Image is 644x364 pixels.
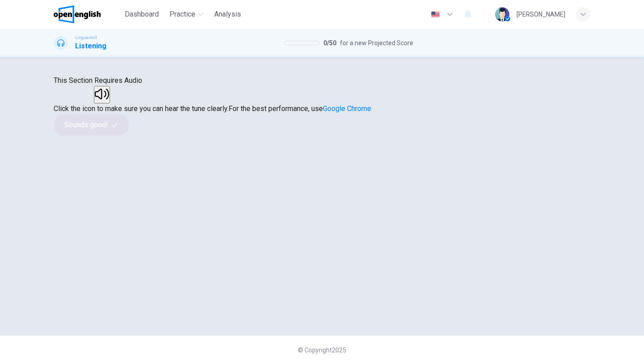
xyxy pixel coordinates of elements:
span: This Section Requires Audio [54,76,142,85]
span: Practice [169,9,195,20]
img: Profile picture [495,7,509,21]
button: Practice [166,6,207,22]
div: [PERSON_NAME] [517,9,565,20]
a: Google Chrome [323,104,371,113]
h1: Listening [75,41,106,51]
span: Dashboard [125,9,159,20]
span: 0 / 50 [323,38,336,48]
span: Analysis [214,9,241,20]
img: OpenEnglish logo [54,5,101,23]
button: Dashboard [121,6,162,22]
span: Click the icon to make sure you can hear the tune clearly. [54,104,229,113]
a: OpenEnglish logo [54,5,121,23]
button: Analysis [211,6,245,22]
img: en [430,11,441,18]
span: Linguaskill [75,34,97,41]
span: for a new Projected Score [340,38,413,48]
span: © Copyright 2025 [298,347,346,354]
span: For the best performance, use [229,104,371,113]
